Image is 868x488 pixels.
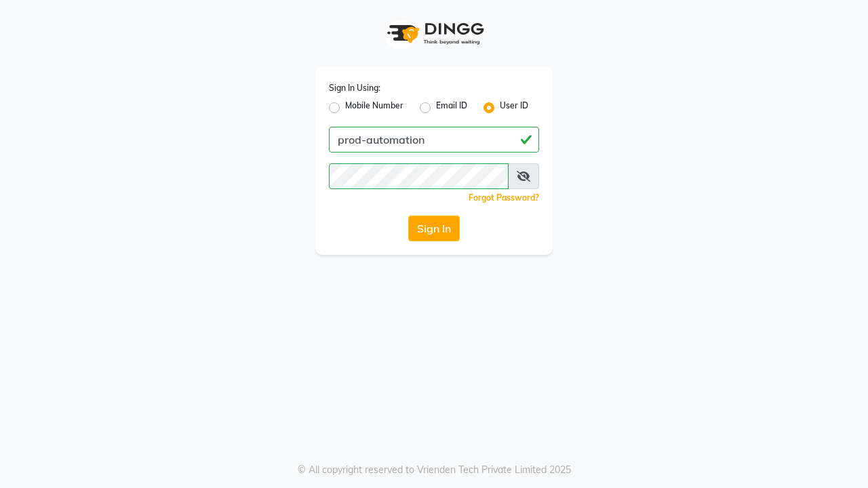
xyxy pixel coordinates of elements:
[469,192,539,203] a: Forgot Password?
[329,127,539,152] input: Username
[436,100,467,116] label: Email ID
[408,216,460,241] button: Sign In
[500,100,528,116] label: User ID
[329,163,509,189] input: Username
[345,100,403,116] label: Mobile Number
[329,82,380,94] label: Sign In Using:
[380,14,488,54] img: logo1.svg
